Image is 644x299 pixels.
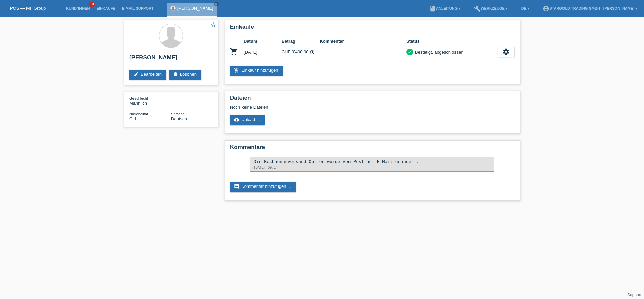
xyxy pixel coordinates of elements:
[210,22,216,29] a: star_border
[230,105,435,110] div: Noch keine Dateien
[244,37,282,45] th: Datum
[230,182,296,192] a: commentKommentar hinzufügen ...
[230,115,265,125] a: cloud_uploadUpload ...
[282,37,320,45] th: Betrag
[129,96,171,106] div: Männlich
[119,6,157,10] a: E-Mail Support
[89,2,95,7] span: 10
[63,6,93,10] a: Kund*innen
[169,70,201,80] a: deleteLöschen
[215,2,218,6] i: close
[129,112,148,116] span: Nationalität
[310,50,315,55] i: Fixe Raten (48 Raten)
[171,112,185,116] span: Sprache
[230,144,515,154] h2: Kommentare
[171,116,187,121] span: Deutsch
[413,49,464,56] div: Bestätigt, abgeschlossen
[230,24,515,34] h2: Einkäufe
[471,6,511,10] a: buildWerkzeuge ▾
[129,70,166,80] a: editBearbeiten
[429,5,436,12] i: book
[129,96,148,100] span: Geschlecht
[543,5,549,12] i: account_circle
[502,48,510,55] i: settings
[10,6,46,11] a: POS — MF Group
[254,159,491,164] div: Die Rechnungsversand-Option wurde von Post auf E-Mail geändert.
[426,6,464,10] a: bookAnleitung ▾
[230,48,238,56] i: POSP00028209
[173,72,178,77] i: delete
[474,5,481,12] i: build
[254,166,491,169] div: [DATE] 09:14
[234,184,239,189] i: comment
[234,68,239,73] i: add_shopping_cart
[244,45,282,59] td: [DATE]
[539,6,641,10] a: account_circleStargold Trading GmbH - [PERSON_NAME] ▾
[214,2,219,6] a: close
[230,66,283,76] a: add_shopping_cartEinkauf hinzufügen
[407,49,412,54] i: check
[320,37,406,45] th: Kommentar
[93,6,118,10] a: Einkäufe
[282,45,320,59] td: CHF 9'400.00
[129,54,213,64] h2: [PERSON_NAME]
[177,6,213,11] a: [PERSON_NAME]
[627,293,641,297] a: Support
[210,22,216,28] i: star_border
[129,116,136,121] span: Schweiz
[133,72,139,77] i: edit
[518,6,533,10] a: DE ▾
[406,37,498,45] th: Status
[234,117,239,122] i: cloud_upload
[230,95,515,105] h2: Dateien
